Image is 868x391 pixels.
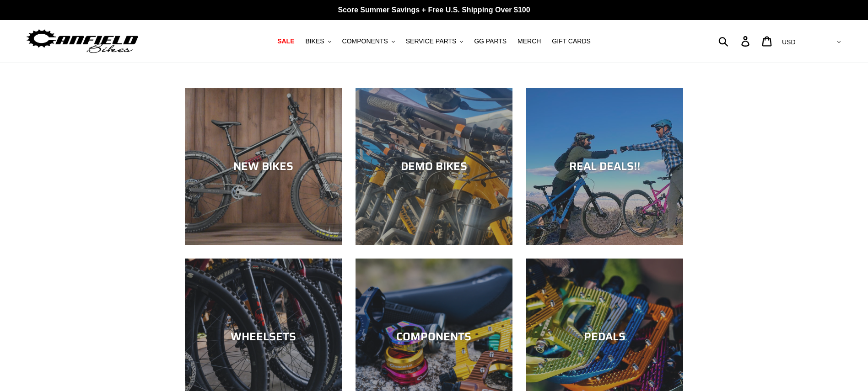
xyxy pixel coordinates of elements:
a: GIFT CARDS [547,35,595,48]
div: WHEELSETS [185,330,342,343]
a: GG PARTS [469,35,511,48]
button: SERVICE PARTS [401,35,468,48]
div: NEW BIKES [185,160,342,173]
span: MERCH [518,37,541,45]
span: SERVICE PARTS [406,37,456,45]
button: BIKES [301,35,335,48]
a: REAL DEALS!! [526,88,683,245]
span: SALE [277,37,294,45]
div: PEDALS [526,330,683,343]
a: NEW BIKES [185,88,342,245]
span: BIKES [305,37,324,45]
div: DEMO BIKES [356,160,512,173]
a: MERCH [513,35,545,48]
span: GG PARTS [474,37,507,45]
div: COMPONENTS [356,330,512,343]
a: SALE [273,35,299,48]
img: Canfield Bikes [25,27,140,56]
span: COMPONENTS [342,37,388,45]
div: REAL DEALS!! [526,160,683,173]
span: GIFT CARDS [552,37,591,45]
a: DEMO BIKES [356,88,512,245]
button: COMPONENTS [338,35,399,48]
input: Search [723,31,747,51]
